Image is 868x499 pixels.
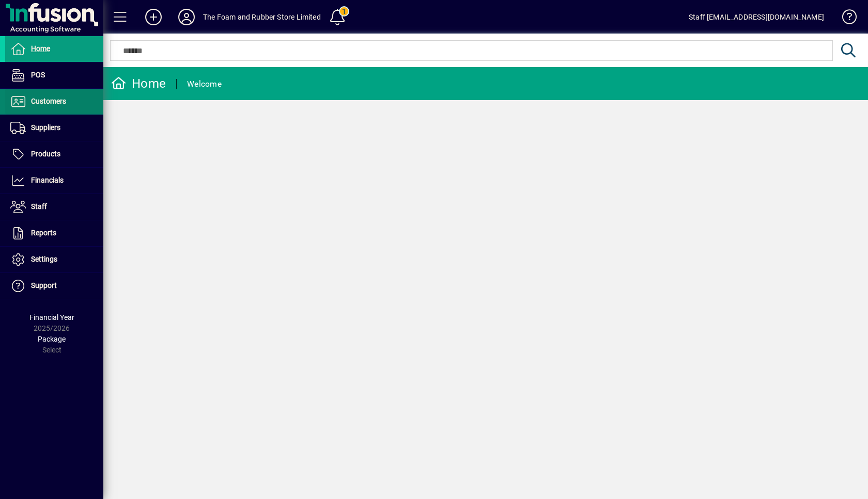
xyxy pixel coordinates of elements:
[5,194,103,220] a: Staff
[31,281,57,289] span: Support
[111,75,166,92] div: Home
[31,44,50,53] span: Home
[689,9,824,25] div: Staff [EMAIL_ADDRESS][DOMAIN_NAME]
[5,220,103,246] a: Reports
[31,255,57,263] span: Settings
[31,150,60,158] span: Products
[5,115,103,141] a: Suppliers
[137,8,170,26] button: Add
[31,202,47,211] span: Staff
[5,273,103,299] a: Support
[5,247,103,272] a: Settings
[5,89,103,115] a: Customers
[31,176,64,184] span: Financials
[31,97,66,105] span: Customers
[203,9,321,25] div: The Foam and Rubber Store Limited
[38,335,66,343] span: Package
[187,76,222,92] div: Welcome
[834,2,855,36] a: Knowledge Base
[5,168,103,194] a: Financials
[5,62,103,88] a: POS
[170,8,203,26] button: Profile
[31,71,45,79] span: POS
[31,229,56,237] span: Reports
[29,313,74,321] span: Financial Year
[31,123,60,132] span: Suppliers
[5,141,103,167] a: Products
